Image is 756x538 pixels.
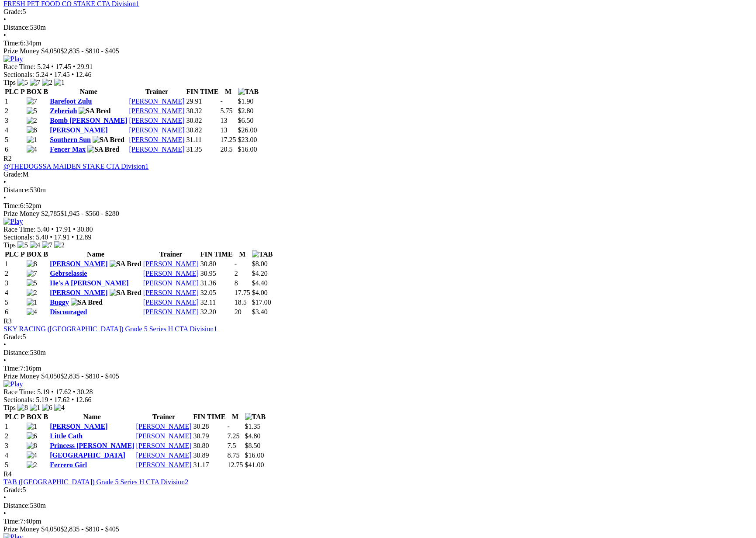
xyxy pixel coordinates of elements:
[30,404,40,412] img: 1
[60,525,119,533] span: $2,835 - $810 - $405
[3,31,6,39] span: •
[3,155,12,162] span: R2
[3,333,753,341] div: 5
[51,226,54,233] span: •
[43,250,48,258] span: B
[221,146,233,153] text: 20.5
[136,442,191,449] a: [PERSON_NAME]
[50,107,77,115] a: Zeberiah
[3,226,35,233] span: Race Time:
[238,88,259,96] img: TAB
[3,349,753,357] div: 530m
[3,372,753,380] div: Prize Money $4,050
[252,289,268,296] span: $4.00
[3,341,6,348] span: •
[50,146,86,153] a: Fencer Max
[49,250,142,259] th: Name
[50,396,52,403] span: •
[143,260,199,267] a: [PERSON_NAME]
[27,308,37,316] img: 4
[27,451,37,459] img: 4
[55,388,71,396] span: 17.62
[3,178,6,186] span: •
[235,289,250,296] text: 17.75
[238,117,254,124] span: $6.50
[72,396,74,403] span: •
[3,55,23,63] img: Play
[252,270,268,277] span: $4.20
[3,380,23,388] img: Play
[129,117,184,124] a: [PERSON_NAME]
[50,461,87,469] a: Ferrero Girl
[228,423,230,430] text: -
[235,270,238,277] text: 2
[143,279,199,287] a: [PERSON_NAME]
[3,63,35,70] span: Race Time:
[3,39,753,47] div: 6:34pm
[27,250,42,258] span: BOX
[193,413,226,421] th: FIN TIME
[238,146,257,153] span: $16.00
[4,269,25,278] td: 2
[221,97,223,105] text: -
[3,478,188,486] a: TAB ([GEOGRAPHIC_DATA]) Grade 5 Series H CTA Division2
[3,470,12,478] span: R4
[234,250,251,259] th: M
[252,299,271,306] span: $17.00
[27,136,37,144] img: 1
[49,87,128,96] th: Name
[186,145,219,154] td: 31.35
[36,396,48,403] span: 5.19
[3,517,753,525] div: 7:40pm
[252,308,268,316] span: $3.40
[3,170,753,178] div: M
[238,126,257,134] span: $26.00
[27,260,37,268] img: 8
[135,413,192,421] th: Trainer
[60,47,119,55] span: $2,835 - $810 - $405
[27,423,37,430] img: 1
[50,260,107,267] a: [PERSON_NAME]
[143,270,199,277] a: [PERSON_NAME]
[77,226,93,233] span: 30.80
[110,260,142,268] img: SA Bred
[3,218,23,226] img: Play
[54,71,70,78] span: 17.45
[71,299,103,306] img: SA Bred
[221,107,233,115] text: 5.75
[3,325,217,333] a: SKY RACING ([GEOGRAPHIC_DATA]) Grade 5 Series H CTA Division1
[186,135,219,144] td: 31.11
[136,432,191,440] a: [PERSON_NAME]
[37,226,49,233] span: 5.40
[27,146,37,153] img: 4
[200,269,233,278] td: 30.95
[27,126,37,134] img: 8
[3,502,30,509] span: Distance:
[55,63,71,70] span: 17.45
[186,87,219,96] th: FIN TIME
[73,388,76,396] span: •
[50,299,69,306] a: Buggy
[3,8,23,15] span: Grade:
[4,116,25,125] td: 3
[110,289,142,297] img: SA Bred
[129,126,184,134] a: [PERSON_NAME]
[27,289,37,297] img: 2
[136,451,191,459] a: [PERSON_NAME]
[3,186,753,194] div: 530m
[4,441,25,450] td: 3
[4,135,25,144] td: 5
[200,260,233,268] td: 30.80
[4,145,25,154] td: 6
[245,461,264,469] span: $41.00
[143,308,199,316] a: [PERSON_NAME]
[4,461,25,469] td: 5
[42,79,52,87] img: 2
[186,107,219,115] td: 30.32
[228,442,236,449] text: 7.5
[3,349,30,356] span: Distance:
[21,250,25,258] span: P
[3,525,753,533] div: Prize Money $4,050
[79,107,110,115] img: SA Bred
[42,404,52,412] img: 6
